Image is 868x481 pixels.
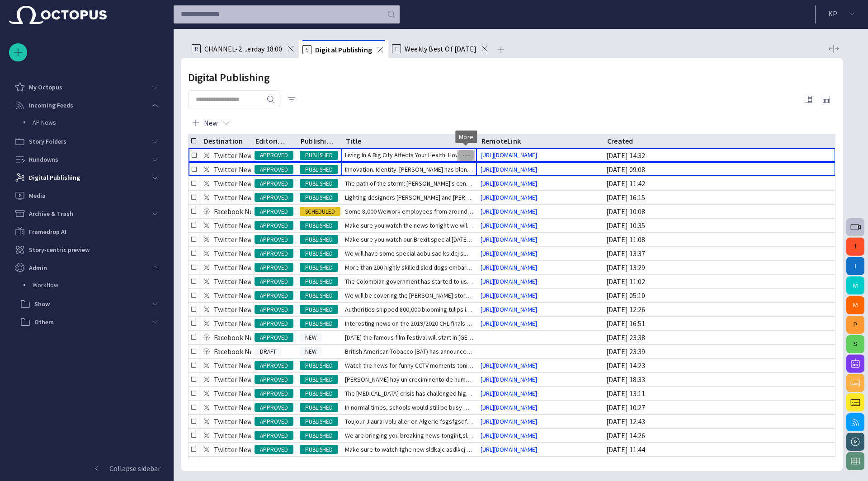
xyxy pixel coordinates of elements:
p: Twitter News [214,318,255,329]
div: AP News [14,114,164,132]
div: Created [607,136,633,145]
div: Publishing status [301,136,334,145]
h2: Digital Publishing [188,71,270,84]
span: Burno hoy hay un creciminento de numero de cooronavirus [345,375,473,384]
p: Facebook News [214,206,261,217]
span: APPROVED [255,165,293,174]
p: Twitter News [214,374,255,385]
span: We are bringing you breaking news tongiht,sl,,s d sdacasdc a [345,431,473,440]
p: Story Folders [29,137,66,146]
p: Twitter News [214,192,255,203]
span: APPROVED [255,235,293,244]
p: Framedrop AI [29,227,66,236]
div: 1/14/2021 11:51 [606,458,645,468]
div: 4/9/2019 11:02 [606,276,645,286]
ul: main menu [9,78,164,331]
a: [URL][DOMAIN_NAME] [477,431,541,440]
p: F [392,44,401,53]
span: APPROVED [255,263,293,272]
span: APPROVED [255,375,293,384]
a: [URL][DOMAIN_NAME] [477,319,541,328]
span: Make sure to watch tghe new sldkajc asdlkcj asdlkcj sadlck;j [345,445,473,454]
p: Twitter News [214,164,255,175]
button: I [846,257,864,275]
div: 7/20/2020 23:38 [606,332,645,342]
span: The US Supreme Court on Wednesday granted a request by Presi [345,459,473,468]
div: Framedrop AI [9,223,164,241]
span: PUBLISHED [300,263,338,272]
span: Make sure you watch our Brexit special today at 1700. [345,235,473,244]
span: In normal times, schools would still be busy with students s [345,403,473,412]
span: PUBLISHED [300,319,338,328]
span: Living In A Big City Affects Your Health. How? Watch our Hea [345,150,473,159]
span: Weekly Best Of [DATE] [405,44,476,53]
span: APPROVED [255,417,293,426]
span: PUBLISHED [300,193,338,202]
div: Workflow [14,277,164,295]
span: APPROVED [255,151,293,160]
a: [URL][DOMAIN_NAME] [477,417,541,426]
span: NEW [300,333,322,342]
p: Twitter News [214,388,255,399]
p: Twitter News [214,220,255,231]
a: [URL][DOMAIN_NAME] [477,221,541,230]
span: Innovation. Identity. Madonna has blended all of these and m [345,165,473,174]
div: 8/22/2018 14:32 [606,150,645,160]
a: [URL][DOMAIN_NAME] [477,193,541,202]
span: Interesting news on the 2019/2020 CHL finals in tnoguht news [345,319,473,328]
button: New [188,115,234,131]
p: Twitter News [214,304,255,315]
span: CHANNEL-2 ...erday 18:00 [204,44,283,53]
span: Authorities snipped 800,000 blooming tulips in eastern Japan [345,305,473,314]
p: Facebook News [214,346,261,357]
p: Collapse sidebar [109,463,160,474]
span: APPROVED [255,319,293,328]
div: 9/28/2018 10:35 [606,220,645,230]
div: FWeekly Best Of [DATE] [388,40,493,58]
p: Twitter News [214,248,255,259]
button: S [846,335,864,353]
span: APPROVED [255,221,293,230]
span: PUBLISHED [300,389,338,398]
span: PUBLISHED [300,151,338,160]
a: [URL][DOMAIN_NAME] [477,235,541,244]
a: [URL][DOMAIN_NAME] [477,150,541,159]
img: Octopus News Room [9,6,107,24]
span: APPROVED [255,179,293,188]
p: Facebook News [214,332,261,343]
p: Story-centric preview [29,245,90,254]
span: APPROVED [255,305,293,314]
div: 7/30/2020 18:33 [606,374,645,384]
button: M [846,276,864,294]
p: Rundowns [29,155,58,164]
p: My Octopus [29,83,62,92]
div: 9/21/2020 11:44 [606,444,645,454]
div: 9/4/2018 09:08 [606,164,645,174]
span: APPROVED [255,207,293,216]
p: R [192,44,201,53]
span: The path of the storm: Florence's center will approach the N [345,179,473,188]
div: 9/13/2018 11:42 [606,178,645,188]
span: NEW [300,459,322,468]
a: [URL][DOMAIN_NAME] [477,165,541,174]
span: PUBLISHED [300,221,338,230]
div: 8/20/2020 10:27 [606,402,645,412]
a: [URL][DOMAIN_NAME] [477,445,541,454]
div: 4/1/2019 13:29 [606,262,645,272]
button: KP [821,5,863,22]
span: More than 200 highly skilled sled dogs embark on a 300-kilom [345,263,473,272]
span: APPROVED [255,193,293,202]
span: Some 8,000 WeWork employees from around the world descend on [345,207,473,216]
span: APPROVED [255,277,293,286]
span: PUBLISHED [300,165,338,174]
span: PUBLISHED [300,235,338,244]
span: Toujour J'aurai volu aller en Algerie fsgsfgsdfgsdfgsdfgdfsg [345,417,473,426]
div: 7/23/2020 14:23 [606,360,645,370]
span: PUBLISHED [300,277,338,286]
span: APPROVED [255,431,293,440]
span: Lighting designers Motoko Ishii and Akari-Lisa Ishii present [345,193,473,202]
button: M [846,296,864,314]
p: Media [29,191,46,200]
div: 4/23/2020 16:51 [606,318,645,328]
div: 4/17/2019 05:10 [606,290,645,300]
